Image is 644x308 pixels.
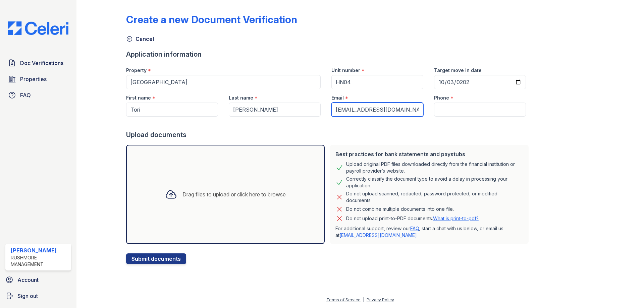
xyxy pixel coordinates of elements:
[363,297,364,302] div: |
[433,215,479,221] a: What is print-to-pdf?
[410,226,419,231] a: FAQ
[126,35,154,43] a: Cancel
[17,292,38,300] span: Sign out
[367,297,394,302] a: Privacy Policy
[3,289,74,303] a: Sign out
[346,215,479,222] p: Do not upload print-to-PDF documents.
[182,190,286,198] div: Drag files to upload or click here to browse
[11,254,68,268] div: Rushmore Management
[5,72,71,86] a: Properties
[335,225,523,239] p: For additional support, review our , start a chat with us below, or email us at
[126,95,151,101] label: First name
[346,205,454,213] div: Do not combine multiple documents into one file.
[335,150,523,158] div: Best practices for bank statements and paystubs
[126,253,186,264] button: Submit documents
[229,95,253,101] label: Last name
[331,95,344,101] label: Email
[3,21,74,35] img: CE_Logo_Blue-a8612792a0a2168367f1c8372b55b34899dd931a85d93a1a3d3e32e68fde9ad4.png
[126,130,531,139] div: Upload documents
[11,246,68,254] div: [PERSON_NAME]
[331,67,360,74] label: Unit number
[126,13,297,25] div: Create a new Document Verification
[346,176,523,189] div: Correctly classify the document type to avoid a delay in processing your application.
[326,297,361,302] a: Terms of Service
[346,190,523,204] div: Do not upload scanned, redacted, password protected, or modified documents.
[5,88,71,102] a: FAQ
[126,50,531,59] div: Application information
[20,75,47,83] span: Properties
[5,56,71,70] a: Doc Verifications
[339,232,417,238] a: [EMAIL_ADDRESS][DOMAIN_NAME]
[17,276,39,284] span: Account
[20,59,63,67] span: Doc Verifications
[346,161,523,174] div: Upload original PDF files downloaded directly from the financial institution or payroll provider’...
[126,67,147,74] label: Property
[20,91,31,99] span: FAQ
[3,273,74,287] a: Account
[434,67,482,74] label: Target move in date
[434,95,449,101] label: Phone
